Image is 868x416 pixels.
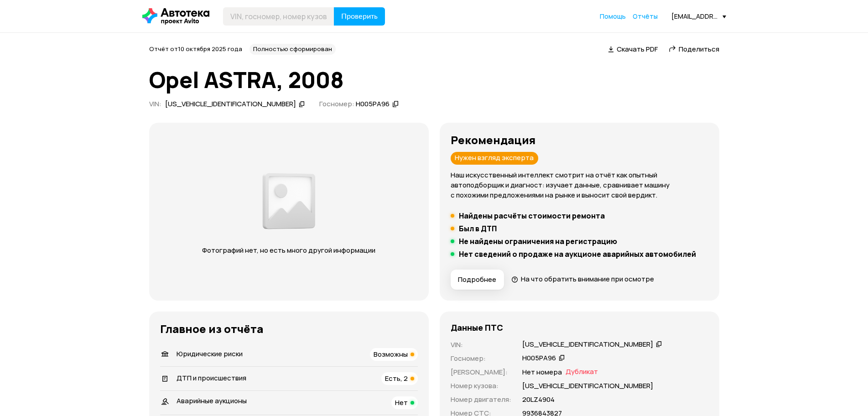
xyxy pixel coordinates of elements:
[522,367,562,377] p: Нет номера
[679,44,719,54] span: Поделиться
[177,349,243,359] span: Юридические риски
[149,45,242,53] span: Отчёт от 10 октября 2025 года
[600,12,626,21] a: Помощь
[566,367,598,377] span: Дубликат
[633,12,658,21] a: Отчёты
[395,398,408,407] span: Нет
[451,367,511,377] p: [PERSON_NAME] :
[160,322,418,335] h3: Главное из отчёта
[633,12,658,21] span: Отчёты
[356,99,390,109] div: Н005РА96
[149,99,161,109] span: VIN :
[451,322,503,333] h4: Данные ПТС
[165,99,296,109] div: [US_VEHICLE_IDENTIFICATION_NUMBER]
[521,274,654,284] span: На что обратить внимание при осмотре
[260,168,317,234] img: 2a3f492e8892fc00.png
[451,134,708,146] h3: Рекомендация
[451,395,511,405] p: Номер двигателя :
[617,44,658,54] span: Скачать PDF
[193,245,385,255] p: Фотографий нет, но есть много другой информации
[451,354,511,364] p: Госномер :
[249,44,336,55] div: Полностью сформирован
[334,7,385,26] button: Проверить
[451,170,708,200] p: Наш искусственный интеллект смотрит на отчёт как опытный автоподборщик и диагност: изучает данные...
[522,381,653,391] p: [US_VEHICLE_IDENTIFICATION_NUMBER]
[459,250,696,259] h5: Нет сведений о продаже на аукционе аварийных автомобилей
[319,99,354,109] span: Госномер:
[671,12,726,21] div: [EMAIL_ADDRESS][DOMAIN_NAME]
[522,340,653,349] div: [US_VEHICLE_IDENTIFICATION_NUMBER]
[149,68,719,92] h1: Opel ASTRA, 2008
[341,13,378,20] span: Проверить
[223,7,334,26] input: VIN, госномер, номер кузова
[608,44,658,54] a: Скачать PDF
[177,396,247,406] span: Аварийные аукционы
[451,270,504,290] button: Подробнее
[459,237,617,246] h5: Не найдены ограничения на регистрацию
[458,275,496,284] span: Подробнее
[669,44,719,54] a: Поделиться
[451,381,511,391] p: Номер кузова :
[374,349,408,359] span: Возможны
[385,374,408,383] span: Есть, 2
[451,340,511,350] p: VIN :
[600,12,626,21] span: Помощь
[459,211,605,220] h5: Найдены расчёты стоимости ремонта
[177,373,246,383] span: ДТП и происшествия
[522,354,556,363] div: Н005РА96
[511,274,655,284] a: На что обратить внимание при осмотре
[451,152,538,165] div: Нужен взгляд эксперта
[522,395,555,405] p: 20LZ4904
[459,224,497,233] h5: Был в ДТП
